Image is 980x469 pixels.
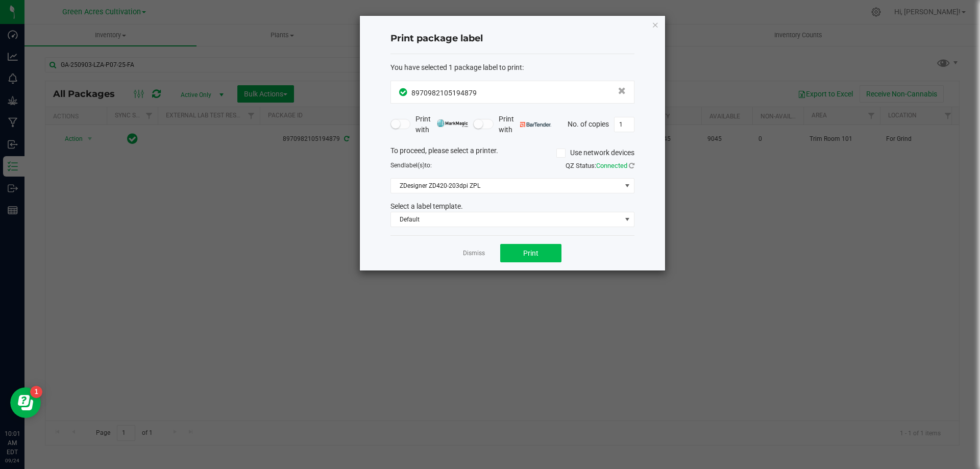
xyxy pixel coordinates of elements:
[10,387,41,418] iframe: Resource center
[596,162,627,169] span: Connected
[463,249,485,258] a: Dismiss
[520,122,551,127] img: bartender.png
[390,32,634,45] h4: Print package label
[390,162,432,169] span: Send to:
[404,162,425,169] span: label(s)
[390,63,522,71] span: You have selected 1 package label to print
[500,244,561,262] button: Print
[383,201,642,212] div: Select a label template.
[556,147,634,158] label: Use network devices
[523,249,538,257] span: Print
[391,179,621,193] span: ZDesigner ZD420-203dpi ZPL
[390,62,634,73] div: :
[411,89,477,97] span: 8970982105194879
[399,87,409,97] span: In Sync
[30,386,42,398] iframe: Resource center unread badge
[566,162,634,169] span: QZ Status:
[383,145,642,161] div: To proceed, please select a printer.
[391,212,621,227] span: Default
[499,114,551,135] span: Print with
[415,114,468,135] span: Print with
[568,119,609,128] span: No. of copies
[437,119,468,127] img: mark_magic_cybra.png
